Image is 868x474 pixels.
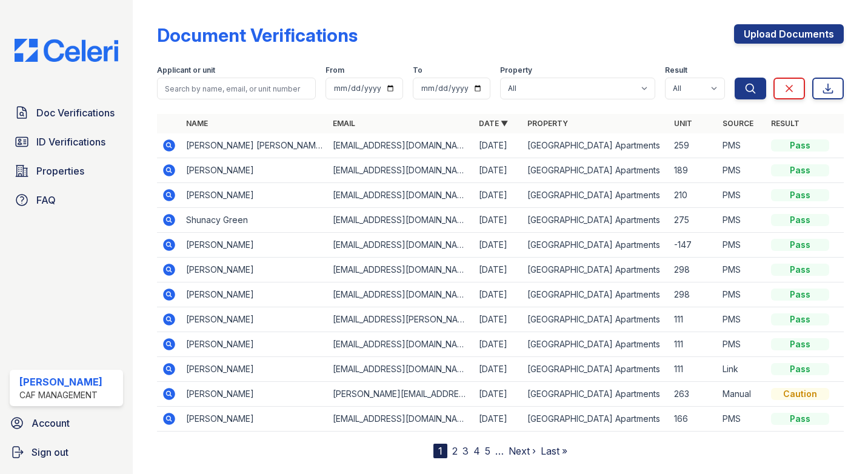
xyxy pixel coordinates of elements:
td: [PERSON_NAME] [PERSON_NAME] [181,133,328,158]
div: Pass [771,189,829,201]
td: [GEOGRAPHIC_DATA] Apartments [522,332,669,357]
td: [EMAIL_ADDRESS][DOMAIN_NAME] [328,332,475,357]
td: [DATE] [474,208,522,233]
td: [GEOGRAPHIC_DATA] Apartments [522,407,669,432]
td: [DATE] [474,133,522,158]
a: Source [723,119,753,128]
td: PMS [718,332,766,357]
a: Date ▼ [479,119,508,128]
td: [GEOGRAPHIC_DATA] Apartments [522,382,669,407]
td: [GEOGRAPHIC_DATA] Apartments [522,282,669,307]
td: [DATE] [474,307,522,332]
td: [EMAIL_ADDRESS][DOMAIN_NAME] [328,158,475,183]
td: 263 [669,382,718,407]
td: -147 [669,233,718,258]
span: ID Verifications [36,135,105,149]
td: [GEOGRAPHIC_DATA] Apartments [522,307,669,332]
td: [GEOGRAPHIC_DATA] Apartments [522,258,669,282]
td: [PERSON_NAME] [181,357,328,382]
a: 5 [485,445,490,457]
td: [PERSON_NAME][EMAIL_ADDRESS][PERSON_NAME][DOMAIN_NAME] [328,382,475,407]
td: [DATE] [474,332,522,357]
td: PMS [718,407,766,432]
td: 111 [669,332,718,357]
td: [DATE] [474,233,522,258]
td: PMS [718,282,766,307]
div: Pass [771,313,829,325]
td: [PERSON_NAME] [181,233,328,258]
td: PMS [718,183,766,208]
td: PMS [718,233,766,258]
a: ID Verifications [10,130,123,154]
td: Link [718,357,766,382]
td: [EMAIL_ADDRESS][DOMAIN_NAME] [328,407,475,432]
label: Result [665,65,687,75]
td: Shunacy Green [181,208,328,233]
td: [DATE] [474,183,522,208]
td: [GEOGRAPHIC_DATA] Apartments [522,133,669,158]
span: … [495,444,504,458]
div: Pass [771,239,829,251]
td: [DATE] [474,357,522,382]
span: FAQ [36,193,56,207]
td: [PERSON_NAME] [181,258,328,282]
td: [GEOGRAPHIC_DATA] Apartments [522,357,669,382]
td: [DATE] [474,258,522,282]
span: Doc Verifications [36,105,115,120]
a: Name [186,119,208,128]
div: Pass [771,139,829,152]
label: To [413,65,422,75]
a: Result [771,119,800,128]
td: 298 [669,282,718,307]
td: [EMAIL_ADDRESS][DOMAIN_NAME] [328,133,475,158]
a: Properties [10,159,123,183]
td: 189 [669,158,718,183]
td: [PERSON_NAME] [181,332,328,357]
td: 275 [669,208,718,233]
td: [DATE] [474,158,522,183]
td: [PERSON_NAME] [181,183,328,208]
a: 3 [462,445,469,457]
td: 111 [669,357,718,382]
div: 1 [433,444,447,458]
label: Applicant or unit [157,65,215,75]
a: Doc Verifications [10,101,123,125]
div: Pass [771,264,829,276]
td: 166 [669,407,718,432]
td: PMS [718,208,766,233]
td: Manual [718,382,766,407]
span: Account [32,416,70,430]
td: PMS [718,258,766,282]
div: Pass [771,338,829,350]
td: [GEOGRAPHIC_DATA] Apartments [522,158,669,183]
td: [EMAIL_ADDRESS][DOMAIN_NAME] [328,258,475,282]
div: Pass [771,289,829,301]
a: Account [5,411,128,435]
td: [PERSON_NAME] [181,307,328,332]
label: From [326,65,344,75]
a: Unit [674,119,692,128]
td: [PERSON_NAME] [181,407,328,432]
td: [PERSON_NAME] [181,158,328,183]
a: Email [333,119,355,128]
td: [GEOGRAPHIC_DATA] Apartments [522,233,669,258]
td: [PERSON_NAME] [181,282,328,307]
div: Pass [771,413,829,425]
img: CE_Logo_Blue-a8612792a0a2168367f1c8372b55b34899dd931a85d93a1a3d3e32e68fde9ad4.png [5,39,128,62]
a: Sign out [5,440,128,464]
a: Upload Documents [734,24,844,44]
a: FAQ [10,188,123,212]
td: 111 [669,307,718,332]
td: [EMAIL_ADDRESS][DOMAIN_NAME] [328,357,475,382]
div: Pass [771,164,829,176]
a: Next › [509,445,536,457]
div: Caution [771,388,829,400]
td: 259 [669,133,718,158]
td: [EMAIL_ADDRESS][DOMAIN_NAME] [328,208,475,233]
td: [GEOGRAPHIC_DATA] Apartments [522,208,669,233]
td: [GEOGRAPHIC_DATA] Apartments [522,183,669,208]
td: PMS [718,133,766,158]
td: [EMAIL_ADDRESS][PERSON_NAME][DOMAIN_NAME] [328,307,475,332]
span: Properties [36,164,84,178]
